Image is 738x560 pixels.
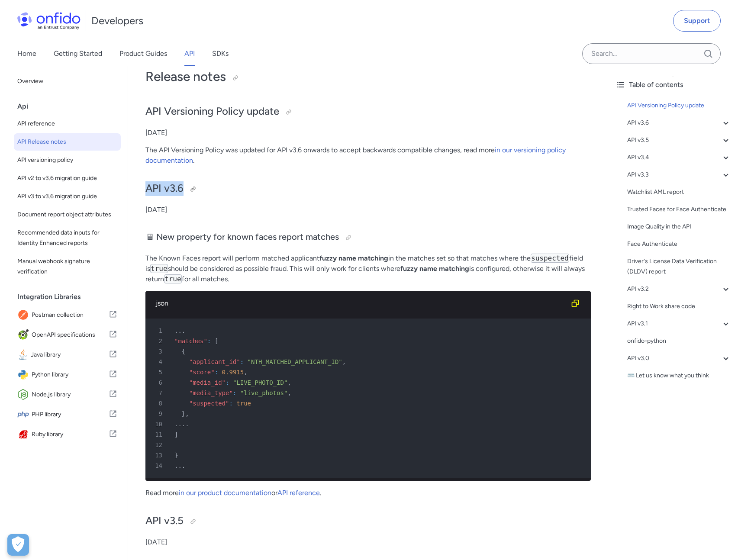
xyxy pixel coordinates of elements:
[14,385,121,404] a: IconNode.js libraryNode.js library
[17,256,117,277] span: Manual webhook signature verification
[567,295,584,312] button: Copy code snippet button
[32,369,109,381] span: Python library
[149,377,168,388] span: 6
[7,534,29,556] button: Open Preferences
[244,369,247,376] span: ,
[185,410,189,417] span: ,
[7,534,29,556] div: Cookie Preferences
[17,137,117,147] span: API Release notes
[212,42,229,66] a: SDKs
[14,365,121,384] a: IconPython libraryPython library
[145,145,591,166] p: The API Versioning Policy was updated for API v3.6 onwards to accept backwards compatible changes...
[145,68,591,85] h1: Release notes
[215,369,218,376] span: :
[149,357,168,367] span: 4
[627,319,731,329] a: API v3.1
[174,431,178,438] span: ]
[17,42,36,66] a: Home
[17,389,32,401] img: IconNode.js library
[627,256,731,277] a: Driver's License Data Verification (DLDV) report
[14,170,121,187] a: API v2 to v3.6 migration guide
[145,205,591,215] p: [DATE]
[627,301,731,312] a: Right to Work share code
[17,155,117,165] span: API versioning policy
[229,400,232,407] span: :
[189,369,215,376] span: "score"
[627,187,731,197] a: Watchlist AML report
[673,10,721,32] a: Support
[627,336,731,346] a: onfido-python
[91,14,143,28] h1: Developers
[627,152,731,163] a: API v3.4
[627,135,731,145] a: API v3.5
[627,222,731,232] a: Image Quality in the API
[145,514,591,528] h2: API v3.5
[149,450,168,460] span: 13
[207,338,211,344] span: :
[174,421,189,428] span: ....
[222,369,244,376] span: 0.9915
[182,410,185,417] span: }
[17,119,117,129] span: API reference
[149,440,168,450] span: 12
[174,338,207,344] span: "matches"
[14,325,121,344] a: IconOpenAPI specificationsOpenAPI specifications
[32,329,109,341] span: OpenAPI specifications
[145,488,591,498] p: Read more or .
[240,389,288,396] span: "live_photos"
[615,80,731,90] div: Table of contents
[627,118,731,128] a: API v3.6
[233,389,236,396] span: :
[627,353,731,364] a: API v3.0
[145,253,591,284] p: The Known Faces report will perform matched applicant in the matches set so that matches where th...
[627,284,731,294] a: API v3.2
[145,104,591,119] h2: API Versioning Policy update
[226,379,229,386] span: :
[582,43,721,64] input: Onfido search input field
[287,389,291,396] span: ,
[182,348,185,355] span: {
[14,206,121,223] a: Document report object attributes
[145,128,591,138] p: [DATE]
[14,224,121,252] a: Recommended data inputs for Identity Enhanced reports
[17,428,32,441] img: IconRuby library
[17,173,117,183] span: API v2 to v3.6 migration guide
[627,370,731,381] div: ⌨️ Let us know what you think
[627,170,731,180] a: API v3.3
[149,388,168,398] span: 7
[14,133,121,151] a: API Release notes
[189,379,226,386] span: "media_id"
[14,306,121,325] a: IconPostman collectionPostman collection
[32,428,109,441] span: Ruby library
[531,254,569,263] code: suspected
[627,204,731,215] div: Trusted Faces for Face Authenticate
[150,264,168,273] code: true
[149,419,168,429] span: 10
[17,191,117,202] span: API v3 to v3.6 migration guide
[145,181,591,196] h2: API v3.6
[14,405,121,424] a: IconPHP libraryPHP library
[236,400,251,407] span: true
[174,452,178,459] span: }
[164,274,182,283] code: true
[149,409,168,419] span: 9
[149,398,168,409] span: 8
[14,425,121,444] a: IconRuby libraryRuby library
[32,409,109,421] span: PHP library
[32,389,109,401] span: Node.js library
[149,367,168,377] span: 5
[627,100,731,111] a: API Versioning Policy update
[17,12,81,29] img: Onfido Logo
[14,188,121,205] a: API v3 to v3.6 migration guide
[17,349,31,361] img: IconJava library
